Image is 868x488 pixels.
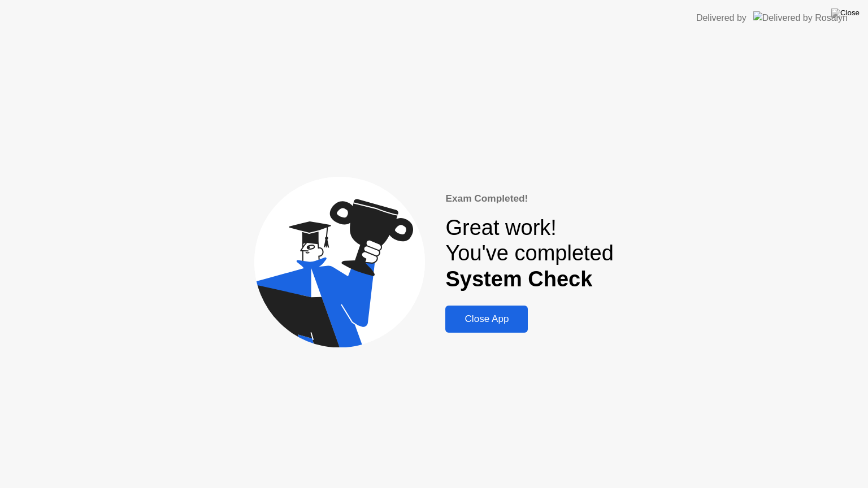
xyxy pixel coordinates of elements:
[445,267,592,291] b: System Check
[445,306,528,333] button: Close App
[831,8,860,18] img: Close
[445,215,613,293] div: Great work! You've completed
[696,11,747,25] div: Delivered by
[445,191,613,206] div: Exam Completed!
[449,313,524,325] div: Close App
[753,11,848,24] img: Delivered by Rosalyn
